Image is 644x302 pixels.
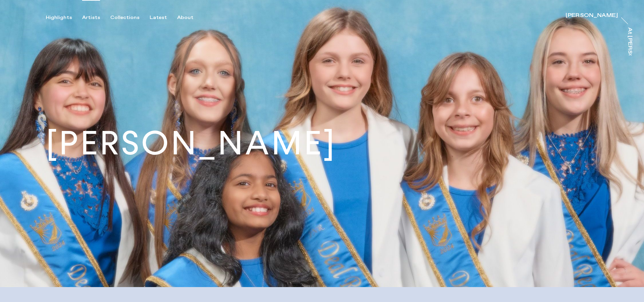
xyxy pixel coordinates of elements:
[150,15,167,21] div: Latest
[150,15,177,21] button: Latest
[82,15,110,21] button: Artists
[82,15,100,21] div: Artists
[46,15,72,21] div: Highlights
[566,13,618,20] a: [PERSON_NAME]
[177,15,193,21] div: About
[46,127,337,160] h1: [PERSON_NAME]
[46,15,82,21] button: Highlights
[177,15,204,21] button: About
[110,15,139,21] div: Collections
[627,27,632,88] div: At [PERSON_NAME]
[110,15,150,21] button: Collections
[626,27,632,55] a: At [PERSON_NAME]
